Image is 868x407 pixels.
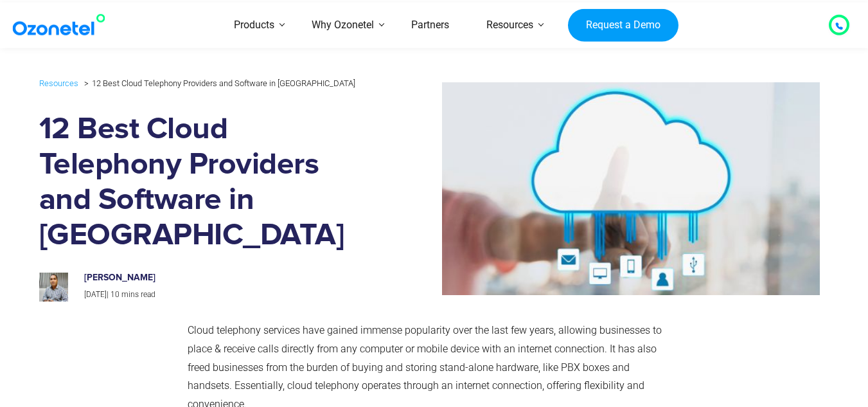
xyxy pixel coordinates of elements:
[111,290,120,299] span: 10
[293,3,393,48] a: Why Ozonetel
[84,288,355,302] p: |
[393,3,468,48] a: Partners
[81,75,355,91] li: 12 Best Cloud Telephony Providers and Software in [GEOGRAPHIC_DATA]
[39,273,68,302] img: prashanth-kancherla_avatar-200x200.jpeg
[39,112,369,253] h1: 12 Best Cloud Telephony Providers and Software in [GEOGRAPHIC_DATA]
[84,273,355,284] h6: [PERSON_NAME]
[84,290,107,299] span: [DATE]
[468,3,552,48] a: Resources
[568,8,678,42] a: Request a Demo
[121,290,155,299] span: mins read
[39,76,78,91] a: Resources
[215,3,293,48] a: Products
